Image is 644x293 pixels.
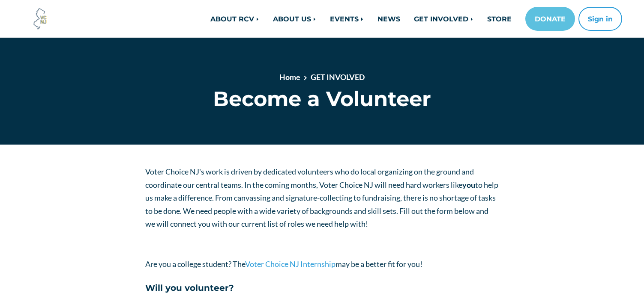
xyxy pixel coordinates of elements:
nav: Main navigation [139,7,622,31]
a: ABOUT RCV [204,10,266,27]
p: Voter Choice NJ's work is driven by dedicated volunteers who do local organizing on the ground an... [145,165,499,231]
a: Voter Choice NJ Internship [245,259,335,269]
p: Are you a college student? The may be a better fit for you! [145,257,499,271]
a: ABOUT US [266,10,323,27]
h1: Become a Volunteer [145,86,499,111]
a: Home [279,72,300,82]
a: STORE [480,10,518,27]
strong: you [462,180,475,189]
button: Sign in or sign up [578,7,622,31]
a: NEWS [371,10,407,27]
a: DONATE [525,7,575,31]
img: Voter Choice NJ [29,7,52,30]
nav: breadcrumb [176,71,468,86]
a: EVENTS [323,10,371,27]
a: GET INVOLVED [311,72,365,82]
a: GET INVOLVED [407,10,480,27]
